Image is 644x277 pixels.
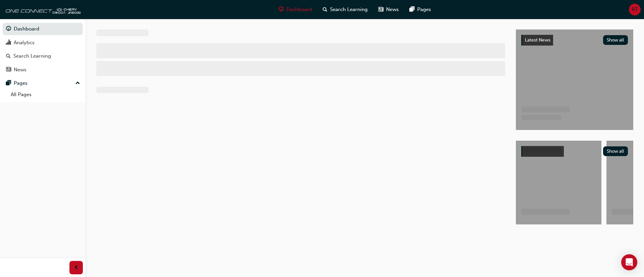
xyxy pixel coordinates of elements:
[75,79,80,88] span: up-icon
[279,5,284,14] span: guage-icon
[3,50,83,62] a: Search Learning
[6,26,11,32] span: guage-icon
[6,67,11,73] span: news-icon
[603,146,628,156] button: Show all
[410,5,415,14] span: pages-icon
[13,52,51,60] div: Search Learning
[3,3,80,16] img: oneconnect
[330,6,368,13] span: Search Learning
[373,3,404,16] a: news-iconNews
[14,66,26,74] div: News
[3,37,83,49] a: Analytics
[3,77,83,89] button: Pages
[378,5,383,14] span: news-icon
[386,6,399,13] span: News
[273,3,317,16] a: guage-iconDashboard
[525,37,550,43] span: Latest News
[603,35,628,45] button: Show all
[629,4,641,15] button: RT
[521,35,628,46] a: Latest NewsShow all
[323,5,327,14] span: search-icon
[621,254,637,270] div: Open Intercom Messenger
[286,6,312,13] span: Dashboard
[74,264,79,272] span: prev-icon
[404,3,436,16] a: pages-iconPages
[632,6,638,13] span: RT
[521,146,628,157] a: Show all
[8,89,83,100] a: All Pages
[317,3,373,16] a: search-iconSearch Learning
[14,39,35,47] div: Analytics
[3,21,83,77] button: DashboardAnalyticsSearch LearningNews
[417,6,431,13] span: Pages
[3,23,83,35] a: Dashboard
[6,53,11,59] span: search-icon
[14,79,28,87] div: Pages
[6,40,11,46] span: chart-icon
[6,80,11,86] span: pages-icon
[3,64,83,76] a: News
